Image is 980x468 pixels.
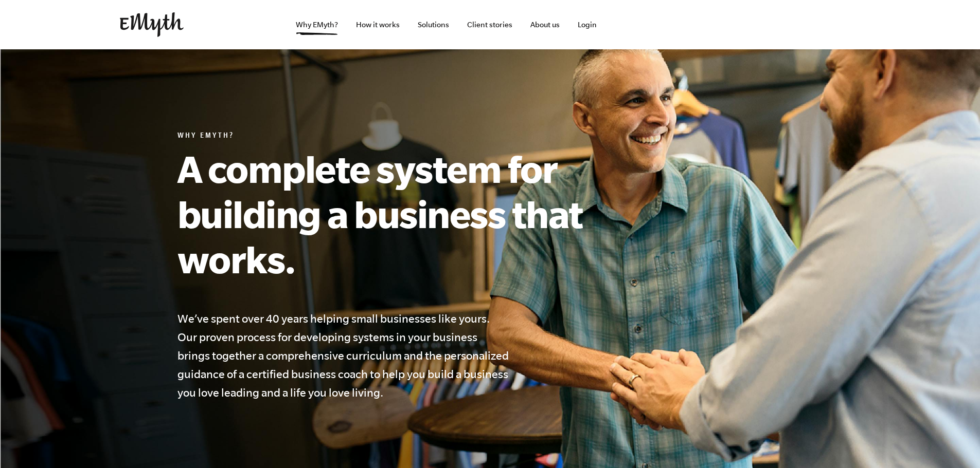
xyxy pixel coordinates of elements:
h1: A complete system for building a business that works. [177,146,630,282]
h4: We’ve spent over 40 years helping small businesses like yours. Our proven process for developing ... [177,309,511,402]
iframe: Chat Widget [929,419,980,468]
img: EMyth [120,12,184,37]
iframe: Embedded CTA [639,13,747,36]
iframe: Embedded CTA [753,13,861,36]
h6: Why EMyth? [177,132,630,142]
